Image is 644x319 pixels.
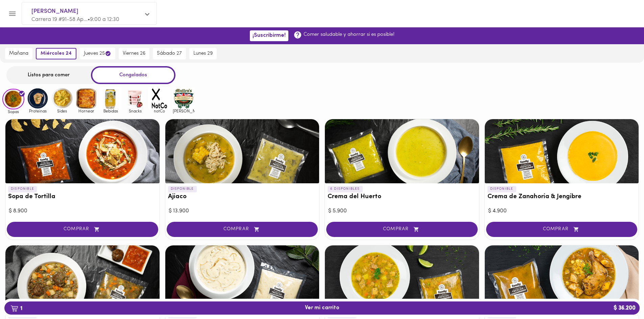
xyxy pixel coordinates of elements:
[7,222,158,237] button: COMPRAR
[305,305,339,311] span: Ver mi carrito
[165,119,319,183] div: Ajiaco
[173,87,195,109] img: mullens
[91,66,175,84] div: Congelados
[5,245,160,310] div: Sopa de Lentejas
[167,222,318,237] button: COMPRAR
[6,304,26,313] b: 1
[328,186,363,192] p: 6 DISPONIBLES
[304,31,395,38] p: Comer saludable y ahorrar si es posible!
[75,109,97,113] span: Hornear
[2,109,24,114] span: Sopas
[124,109,146,113] span: Snacks
[100,109,122,113] span: Bebidas
[27,109,49,113] span: Proteinas
[51,87,73,109] img: Sides
[100,87,122,109] img: Bebidas
[10,305,18,312] img: cart.png
[51,109,73,113] span: Sides
[193,51,213,57] span: lunes 29
[6,66,91,84] div: Listos para comer
[27,87,49,109] img: Proteinas
[253,32,286,39] span: ¡Suscribirme!
[335,227,469,232] span: COMPRAR
[605,280,637,312] iframe: Messagebird Livechat Widget
[485,119,639,183] div: Crema de Zanahoria & Jengibre
[75,87,97,109] img: Hornear
[325,119,479,183] div: Crema del Huerto
[8,193,157,201] h3: Sopa de Tortilla
[487,186,516,192] p: DISPONIBLE
[5,48,32,59] button: mañana
[153,48,186,59] button: sábado 27
[148,87,170,109] img: notCo
[168,186,197,192] p: DISPONIBLE
[495,227,629,232] span: COMPRAR
[41,51,72,57] span: miércoles 24
[31,17,119,22] span: Carrera 19 #91-58 Ap... • 9:00 a 12:30
[189,48,217,59] button: lunes 29
[169,207,316,215] div: $ 13.900
[175,227,310,232] span: COMPRAR
[485,245,639,310] div: Sancocho Valluno
[168,193,317,201] h3: Ajiaco
[488,207,636,215] div: $ 4.900
[157,51,182,57] span: sábado 27
[328,193,476,201] h3: Crema del Huerto
[148,109,170,113] span: notCo
[15,227,150,232] span: COMPRAR
[9,207,156,215] div: $ 8.900
[487,193,636,201] h3: Crema de Zanahoria & Jengibre
[4,5,21,22] button: Menu
[31,7,140,16] span: [PERSON_NAME]
[8,186,37,192] p: DISPONIBLE
[84,50,111,57] span: jueves 25
[328,207,476,215] div: $ 5.900
[173,109,195,113] span: [PERSON_NAME]
[119,48,149,59] button: viernes 26
[124,87,146,109] img: Snacks
[326,222,478,237] button: COMPRAR
[250,30,288,41] button: ¡Suscribirme!
[36,48,76,59] button: miércoles 24
[123,51,145,57] span: viernes 26
[9,51,28,57] span: mañana
[486,222,638,237] button: COMPRAR
[5,119,160,183] div: Sopa de Tortilla
[165,245,319,310] div: Crema de cebolla
[325,245,479,310] div: Sopa de Mondongo
[4,301,640,315] button: 1Ver mi carrito$ 36.200
[2,89,24,110] img: Sopas
[80,48,115,59] button: jueves 25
